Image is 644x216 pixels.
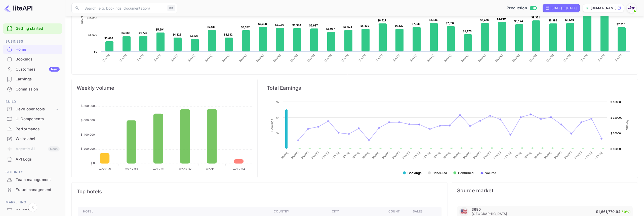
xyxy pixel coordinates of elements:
[512,54,520,62] text: [DATE]
[16,136,60,142] div: Whitelabel
[534,151,542,160] text: [DATE]
[139,31,147,34] text: $4,736
[3,185,62,195] div: Fraud management
[16,177,60,183] div: Team management
[3,200,62,205] span: Marketing
[205,54,213,62] text: [DATE]
[136,54,145,62] text: [DATE]
[402,151,411,160] text: [DATE]
[77,84,252,92] span: Weekly volume
[3,54,62,64] div: Bookings
[483,151,492,160] text: [DATE]
[503,151,512,160] text: [DATE]
[551,6,577,10] div: [DATE] — [DATE]
[81,118,95,122] tspan: $ 600,000
[119,54,128,62] text: [DATE]
[309,24,318,27] text: $6,927
[3,175,62,185] div: Team management
[3,134,62,143] a: Whitelabel
[3,155,62,164] div: API Logs
[170,54,179,62] text: [DATE]
[16,207,60,213] div: Vouchers
[3,39,62,44] span: Business
[594,151,603,160] text: [DATE]
[395,24,404,27] text: $6,820
[472,207,481,211] p: 3690
[238,54,247,62] text: [DATE]
[278,147,279,150] text: 0
[375,54,384,62] text: [DATE]
[91,161,95,165] tspan: $ 0
[153,54,162,62] text: [DATE]
[3,45,62,54] a: Home
[3,65,62,74] div: CustomersNew
[546,54,554,62] text: [DATE]
[301,151,309,160] text: [DATE]
[554,151,562,160] text: [DATE]
[422,151,431,160] text: [DATE]
[3,99,62,105] span: Build
[529,54,537,62] text: [DATE]
[3,74,62,84] div: Earnings
[3,23,62,34] div: Getting started
[446,22,455,25] text: $7,592
[16,116,60,122] div: UI Components
[548,19,557,22] text: $8,398
[156,28,165,31] text: $5,694
[473,151,481,160] text: [DATE]
[360,24,369,27] text: $6,830
[233,167,245,171] tspan: week 34
[173,33,181,36] text: $4,226
[82,3,166,13] input: Search (e.g. bookings, documentation)
[544,151,552,160] text: [DATE]
[514,20,523,23] text: $8,174
[3,84,62,94] div: Commission
[461,54,469,62] text: [DATE]
[351,151,360,160] text: [DATE]
[16,187,60,193] div: Fraud management
[81,147,95,150] tspan: $ 200,000
[3,84,62,94] a: Commission
[444,54,452,62] text: [DATE]
[190,34,198,37] text: $3,825
[3,114,62,124] div: UI Components
[125,167,138,171] tspan: week 30
[81,133,95,136] tspan: $ 400,000
[3,54,62,64] a: Bookings
[343,25,352,28] text: $6,524
[341,151,350,160] text: [DATE]
[617,23,625,26] text: $7,310
[597,54,606,62] text: [DATE]
[565,18,574,21] text: $8,549
[485,171,496,175] text: Volume
[591,6,616,10] p: [DOMAIN_NAME]
[311,151,319,160] text: [DATE]
[442,151,451,160] text: [DATE]
[409,54,418,62] text: [DATE]
[3,105,62,114] div: Developer tools
[324,54,333,62] text: [DATE]
[531,16,540,19] text: $9,351
[290,54,298,62] text: [DATE]
[543,4,580,12] div: Click to change the date range period
[94,50,97,53] text: $0
[224,33,233,36] text: $4,182
[267,84,633,92] span: Total Earnings
[412,22,421,25] text: $7,339
[457,188,633,194] span: Source market
[104,37,113,40] text: $3,066
[412,151,421,160] text: [DATE]
[495,54,503,62] text: [DATE]
[291,151,299,160] text: [DATE]
[81,104,95,108] tspan: $ 800,000
[321,151,330,160] text: [DATE]
[292,24,301,27] text: $6,996
[153,167,165,171] tspan: week 31
[620,210,631,214] span: (59%)
[280,151,289,160] text: [DATE]
[16,76,60,82] div: Earnings
[351,74,364,78] text: Revenue
[378,19,386,22] text: $8,427
[432,171,447,175] text: Cancelled
[453,151,461,160] text: [DATE]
